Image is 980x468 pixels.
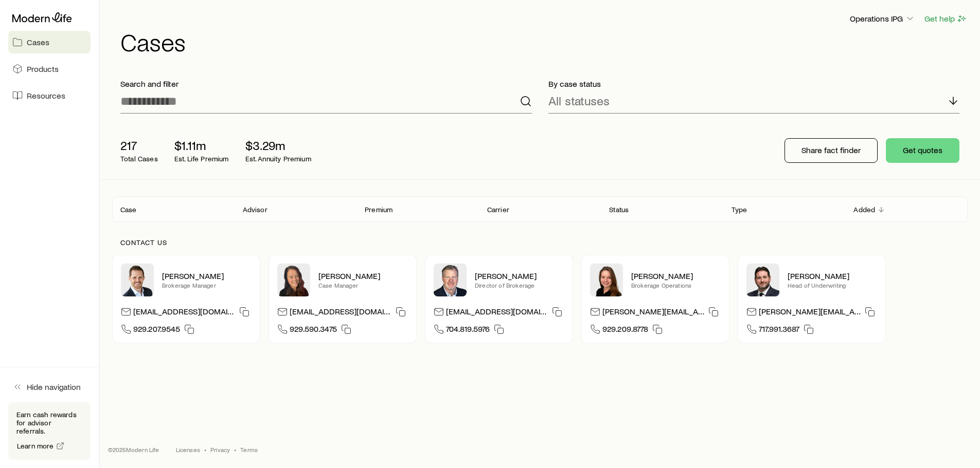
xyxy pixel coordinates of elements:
p: Est. Annuity Premium [245,155,311,163]
p: [EMAIL_ADDRESS][DOMAIN_NAME] [290,306,391,320]
p: [PERSON_NAME] [631,271,721,281]
p: [EMAIL_ADDRESS][DOMAIN_NAME] [133,306,235,320]
p: 217 [120,138,158,153]
span: Resources [27,90,65,101]
span: Products [27,64,59,74]
a: Terms [240,445,258,454]
div: Earn cash rewards for advisor referrals.Learn more [8,402,91,460]
h1: Cases [120,29,968,54]
p: $1.11m [174,138,229,153]
a: Cases [8,31,91,53]
p: Status [609,205,629,214]
p: Contact us [120,238,959,247]
p: By case status [548,79,960,89]
p: Est. Life Premium [174,155,229,163]
p: [EMAIL_ADDRESS][DOMAIN_NAME] [446,306,548,320]
span: 929.590.3475 [290,324,337,338]
span: 929.207.9545 [133,324,180,338]
p: Brokerage Manager [162,281,252,289]
span: • [204,445,206,454]
button: Share fact finder [785,138,878,163]
img: Abby McGuigan [277,264,310,296]
p: Premium [365,205,393,214]
a: Products [8,58,91,80]
p: Case [120,205,137,214]
p: [PERSON_NAME] [318,271,408,281]
p: Operations IPG [850,13,915,24]
p: [PERSON_NAME] [475,271,564,281]
p: Search and filter [120,79,532,89]
p: [PERSON_NAME] [162,271,252,281]
img: Bryan Simmons [746,264,779,296]
div: Client cases [112,196,968,222]
p: Case Manager [318,281,408,289]
p: Brokerage Operations [631,281,721,289]
img: Ellen Wall [590,264,623,296]
span: Cases [27,37,49,47]
span: Hide navigation [27,382,81,392]
p: Head of Underwriting [788,281,877,289]
span: 717.991.3687 [759,324,799,338]
a: Licenses [176,445,200,454]
p: Added [853,205,875,214]
p: Carrier [487,205,509,214]
p: Director of Brokerage [475,281,564,289]
p: Total Cases [120,155,158,163]
span: 929.209.8778 [602,324,648,338]
a: Privacy [210,445,230,454]
button: Operations IPG [849,13,916,25]
img: Nick Weiler [121,264,154,296]
button: Get quotes [886,138,959,163]
p: All statuses [548,93,610,108]
p: © 2025 Modern Life [108,445,159,454]
p: Share fact finder [801,145,861,155]
p: [PERSON_NAME][EMAIL_ADDRESS][DOMAIN_NAME] [602,306,704,320]
span: • [234,445,236,454]
p: Advisor [243,205,268,214]
p: [PERSON_NAME] [788,271,877,281]
span: 704.819.5976 [446,324,490,338]
p: Type [732,205,747,214]
button: Get help [924,13,968,25]
button: Hide navigation [8,376,91,398]
p: Earn cash rewards for advisor referrals. [16,410,82,435]
a: Resources [8,84,91,107]
img: Trey Wall [434,264,467,296]
p: [PERSON_NAME][EMAIL_ADDRESS][DOMAIN_NAME] [759,306,861,320]
span: Learn more [17,442,54,450]
p: $3.29m [245,138,311,153]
